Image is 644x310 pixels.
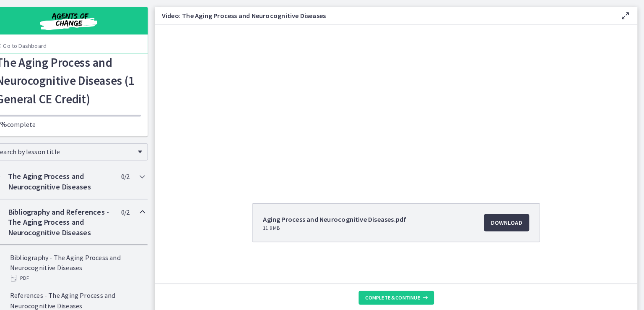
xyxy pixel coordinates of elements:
a: Go to Dashboard [13,40,62,49]
button: Complete & continue [366,283,439,297]
span: 0 / 2 [135,201,143,211]
div: Search by lesson title [7,139,161,156]
span: 11.9 MB [273,218,412,225]
a: Download [488,208,532,225]
p: complete [13,116,154,126]
h3: Video: The Aging Process and Neurocognitive Diseases [174,10,607,20]
h2: Bibliography and References - The Aging Process and Neurocognitive Diseases [25,201,127,231]
h2: The Aging Process and Neurocognitive Diseases [25,167,127,187]
h1: The Aging Process and Neurocognitive Diseases (1 General CE Credit) [13,52,154,105]
span: Complete & continue [373,286,426,293]
div: PDF [27,265,158,276]
span: Aging Process and Neurocognitive Diseases.pdf [273,208,412,218]
span: Download [495,212,525,222]
div: Bibliography - The Aging Process and Neurocognitive Diseases [27,245,158,276]
span: 0% [13,116,24,126]
span: Search by lesson title [14,143,147,152]
img: Agents of Change [34,10,134,30]
span: 0 / 2 [135,167,143,177]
